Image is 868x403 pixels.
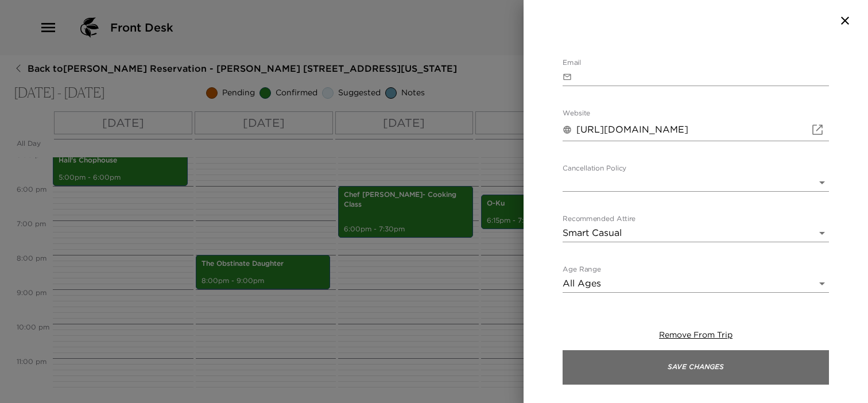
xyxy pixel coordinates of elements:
button: Save Changes [563,350,829,385]
span: Remove From Trip [659,330,733,340]
div: All Ages [563,274,829,293]
button: Remove From Trip [659,330,733,341]
label: Email [563,58,581,68]
label: Recommended Attire [563,214,635,224]
label: Website [563,108,590,118]
label: Cancellation Policy [563,164,626,173]
label: Age Range [563,265,601,274]
div: Smart Casual [563,224,829,242]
